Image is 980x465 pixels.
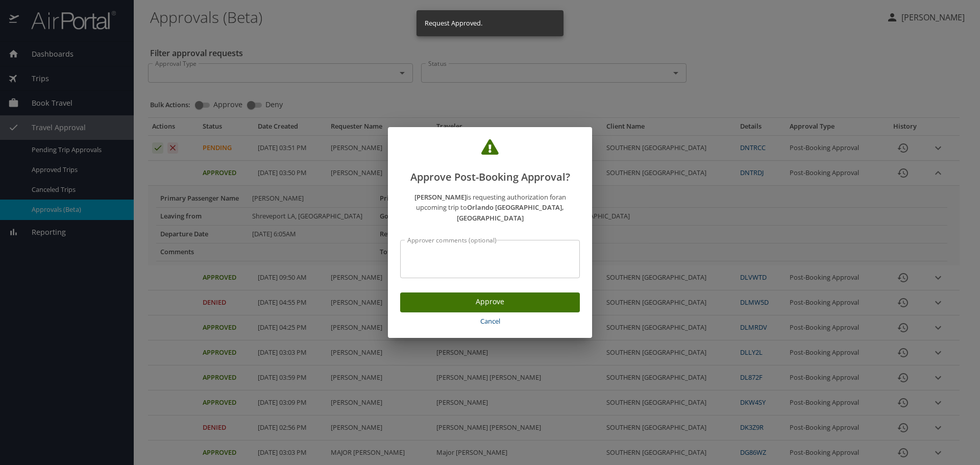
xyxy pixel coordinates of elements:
[404,315,576,327] span: Cancel
[400,139,580,185] h2: Approve Post-Booking Approval?
[400,292,580,312] button: Approve
[457,203,565,223] strong: Orlando [GEOGRAPHIC_DATA], [GEOGRAPHIC_DATA]
[414,192,467,202] strong: [PERSON_NAME]
[400,192,580,224] p: is requesting authorization for an upcoming trip to
[408,296,572,308] span: Approve
[425,13,482,33] div: Request Approved.
[400,312,580,330] button: Cancel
